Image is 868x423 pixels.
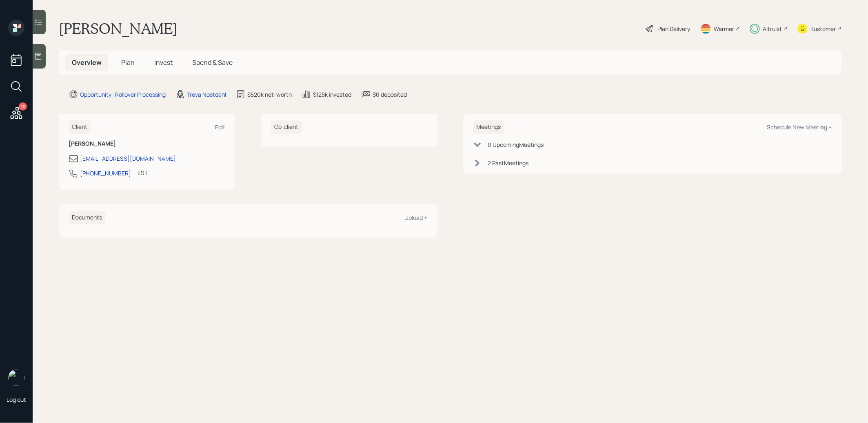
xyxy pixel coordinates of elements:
div: [PHONE_NUMBER] [80,169,131,177]
div: 0 Upcoming Meeting s [488,140,544,149]
span: Plan [121,58,135,67]
div: Altruist [763,24,782,33]
h1: [PERSON_NAME] [59,20,178,38]
div: Schedule New Meeting + [767,123,832,131]
div: Treva Nostdahl [187,90,226,99]
div: $520k net-worth [247,90,292,99]
div: [EMAIL_ADDRESS][DOMAIN_NAME] [80,154,176,163]
div: EST [138,168,148,177]
div: Plan Delivery [658,24,690,33]
h6: Co-client [271,120,302,134]
span: Invest [154,58,173,67]
h6: [PERSON_NAME] [69,140,225,147]
div: Kustomer [811,24,836,33]
div: 20 [19,102,27,111]
div: Log out [7,396,26,403]
span: Overview [72,58,102,67]
img: treva-nostdahl-headshot.png [8,370,24,386]
h6: Documents [69,211,105,224]
span: Spend & Save [192,58,233,67]
div: Warmer [714,24,735,33]
div: Opportunity · Rollover Processing [80,90,166,99]
div: Edit [215,123,225,131]
div: Upload + [405,214,428,221]
h6: Client [69,120,91,134]
div: 2 Past Meeting s [488,159,529,167]
div: $125k invested [313,90,351,99]
div: $0 deposited [373,90,407,99]
h6: Meetings [473,120,504,134]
